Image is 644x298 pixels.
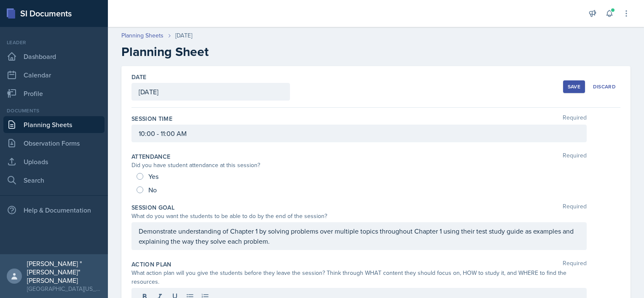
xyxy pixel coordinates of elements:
div: Help & Documentation [3,202,105,218]
label: Session Time [131,114,172,123]
a: Observation Forms [3,135,105,152]
div: Save [568,83,580,90]
span: Required [563,203,587,212]
a: Search [3,172,105,189]
label: Date [131,73,146,81]
label: Session Goal [131,203,174,212]
div: [PERSON_NAME] "[PERSON_NAME]" [PERSON_NAME] [27,259,101,285]
button: Save [563,80,585,93]
a: Dashboard [3,48,105,65]
a: Planning Sheets [121,31,164,40]
span: Required [563,260,587,269]
div: Did you have student attendance at this session? [131,161,587,170]
a: Planning Sheets [3,116,105,133]
p: 10:00 - 11:00 AM [139,128,580,138]
span: Yes [148,172,158,181]
div: What action plan will you give the students before they leave the session? Think through WHAT con... [131,269,587,286]
label: Action Plan [131,260,172,269]
a: Calendar [3,67,105,83]
div: Discard [593,83,616,90]
a: Profile [3,85,105,102]
h2: Planning Sheet [121,44,631,59]
span: Required [563,152,587,161]
div: What do you want the students to be able to do by the end of the session? [131,212,587,221]
label: Attendance [131,152,171,161]
span: No [148,186,157,194]
div: [GEOGRAPHIC_DATA][US_STATE] in [GEOGRAPHIC_DATA] [27,285,101,293]
div: Documents [3,107,105,114]
p: Demonstrate understanding of Chapter 1 by solving problems over multiple topics throughout Chapte... [139,226,580,246]
a: Uploads [3,153,105,170]
button: Discard [588,80,620,93]
div: Leader [3,39,105,46]
div: [DATE] [175,31,192,40]
span: Required [563,114,587,123]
